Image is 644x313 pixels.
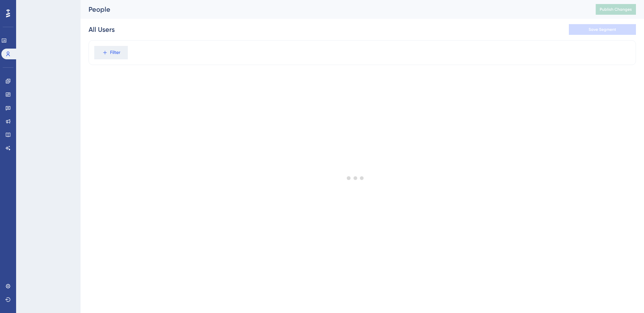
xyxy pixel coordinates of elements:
[600,7,632,12] span: Publish Changes
[596,4,636,15] button: Publish Changes
[89,25,115,34] div: All Users
[89,5,579,14] div: People
[569,24,636,35] button: Save Segment
[589,27,616,32] span: Save Segment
